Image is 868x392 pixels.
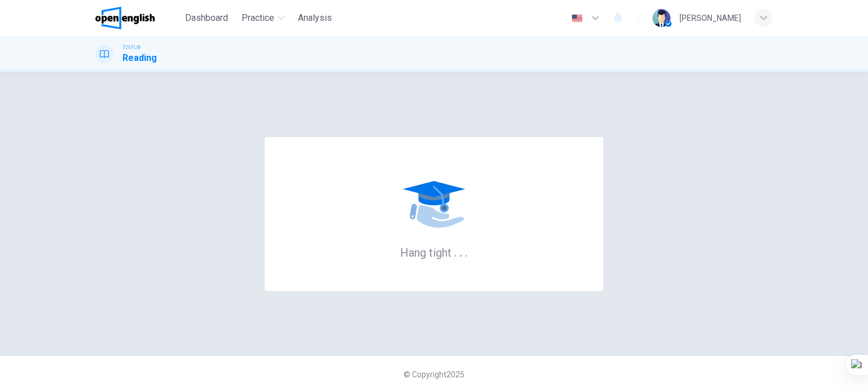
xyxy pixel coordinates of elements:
img: Profile picture [652,9,670,27]
img: en [570,14,584,23]
span: © Copyright 2025 [404,370,464,379]
button: Analysis [293,8,336,28]
a: OpenEnglish logo [95,7,181,29]
h6: Hang tight [400,245,468,259]
span: Practice [242,11,274,25]
h6: . [453,242,457,261]
button: Practice [237,8,289,28]
span: TOEFL® [122,43,141,51]
h6: . [459,242,463,261]
h6: . [464,242,468,261]
h1: Reading [122,51,157,65]
button: Dashboard [181,8,233,28]
img: OpenEnglish logo [95,7,155,29]
div: [PERSON_NAME] [680,11,741,25]
span: Analysis [298,11,332,25]
span: Dashboard [185,11,228,25]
